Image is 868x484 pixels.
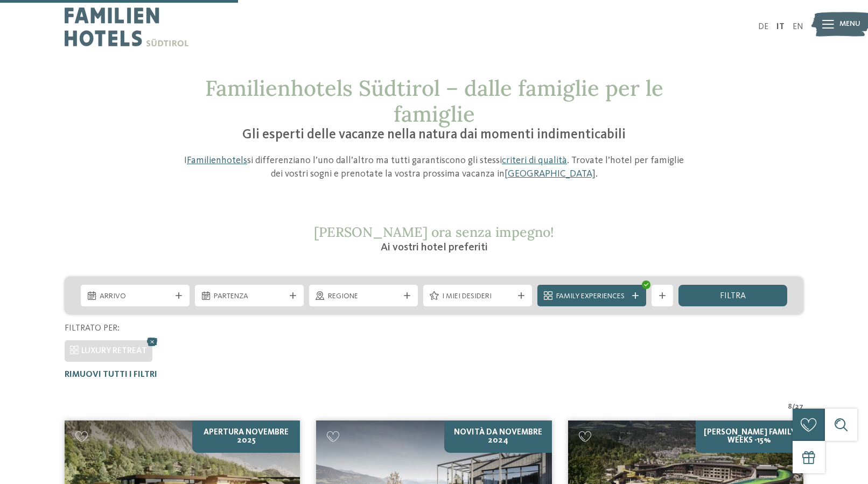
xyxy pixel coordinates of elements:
[792,402,795,412] span: /
[328,291,399,302] span: Regione
[502,156,567,165] a: criteri di qualità
[720,292,746,300] span: filtra
[795,402,803,412] span: 27
[178,154,690,181] p: I si differenziano l’uno dall’altro ma tutti garantiscono gli stessi . Trovate l’hotel per famigl...
[314,223,554,241] span: [PERSON_NAME] ora senza impegno!
[205,74,663,128] span: Familienhotels Südtirol – dalle famiglie per le famiglie
[65,324,120,333] span: Filtrato per:
[65,370,157,379] span: Rimuovi tutti i filtri
[556,291,627,302] span: Family Experiences
[793,23,803,31] a: EN
[214,291,285,302] span: Partenza
[100,291,171,302] span: Arrivo
[81,347,147,355] span: LUXURY RETREAT
[839,19,860,30] span: Menu
[758,23,768,31] a: DE
[442,291,513,302] span: I miei desideri
[381,242,488,253] span: Ai vostri hotel preferiti
[505,169,596,179] a: [GEOGRAPHIC_DATA]
[242,128,626,142] span: Gli esperti delle vacanze nella natura dai momenti indimenticabili
[187,156,247,165] a: Familienhotels
[788,402,792,412] span: 8
[776,23,785,31] a: IT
